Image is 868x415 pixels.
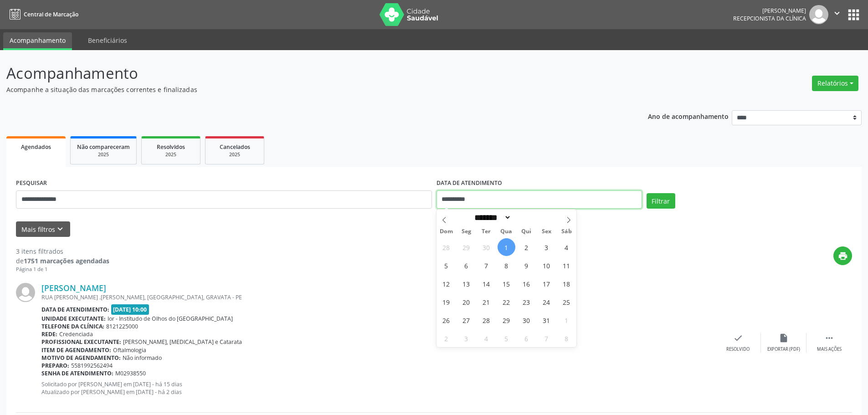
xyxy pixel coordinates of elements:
p: Acompanhe a situação das marcações correntes e finalizadas [6,85,605,94]
p: Solicitado por [PERSON_NAME] em [DATE] - há 15 dias Atualizado por [PERSON_NAME] em [DATE] - há 2... [41,380,715,396]
span: Outubro 28, 2025 [478,311,495,329]
span: Novembro 7, 2025 [538,329,555,347]
b: Data de atendimento: [41,306,109,313]
span: Outubro 8, 2025 [498,256,515,274]
span: Outubro 21, 2025 [478,293,495,311]
span: Outubro 24, 2025 [538,293,555,311]
span: Outubro 17, 2025 [538,275,555,292]
span: Outubro 19, 2025 [437,293,455,311]
button: print [833,246,852,265]
button: apps [846,7,862,23]
b: Unidade executante: [41,315,106,323]
span: Central de Marcação [24,10,78,18]
span: Outubro 29, 2025 [498,311,515,329]
span: Outubro 13, 2025 [457,275,475,292]
span: 5581992562494 [71,362,113,369]
span: [DATE] 10:00 [111,304,149,315]
span: Novembro 1, 2025 [558,311,575,329]
span: Outubro 25, 2025 [558,293,575,311]
span: Novembro 2, 2025 [437,329,455,347]
strong: 1751 marcações agendadas [24,256,109,265]
span: Outubro 3, 2025 [538,238,555,256]
div: Exportar (PDF) [767,346,800,353]
span: Outubro 15, 2025 [498,275,515,292]
span: Não compareceram [77,143,130,151]
span: Qui [516,229,536,235]
a: Central de Marcação [6,7,78,22]
i: print [838,251,848,261]
span: Outubro 14, 2025 [478,275,495,292]
span: Outubro 5, 2025 [437,256,455,274]
i:  [832,8,842,18]
img: img [16,283,35,302]
span: Outubro 12, 2025 [437,275,455,292]
p: Ano de acompanhamento [648,110,729,122]
span: Outubro 23, 2025 [518,293,535,311]
span: Outubro 31, 2025 [538,311,555,329]
i: check [733,333,743,343]
button: Mais filtroskeyboard_arrow_down [16,221,70,237]
p: Acompanhamento [6,62,605,85]
span: Outubro 26, 2025 [437,311,455,329]
span: Outubro 2, 2025 [518,238,535,256]
a: Beneficiários [82,32,134,48]
span: Novembro 3, 2025 [457,329,475,347]
div: [PERSON_NAME] [733,7,806,15]
span: [PERSON_NAME], [MEDICAL_DATA] e Catarata [123,338,242,346]
img: img [809,5,828,24]
b: Motivo de agendamento: [41,354,121,362]
span: Ter [476,229,496,235]
i: keyboard_arrow_down [55,224,65,234]
span: Outubro 7, 2025 [478,256,495,274]
span: Outubro 9, 2025 [518,256,535,274]
span: Novembro 4, 2025 [478,329,495,347]
b: Item de agendamento: [41,346,111,354]
span: Cancelados [220,143,250,151]
span: Ior - Institudo de Olhos do [GEOGRAPHIC_DATA] [108,315,233,323]
label: PESQUISAR [16,176,47,190]
select: Month [472,213,512,222]
span: Outubro 18, 2025 [558,275,575,292]
div: de [16,256,109,266]
div: 2025 [212,151,257,158]
a: [PERSON_NAME] [41,283,106,293]
b: Preparo: [41,362,69,369]
span: Outubro 10, 2025 [538,256,555,274]
div: Mais ações [817,346,842,353]
span: Setembro 30, 2025 [478,238,495,256]
span: Novembro 8, 2025 [558,329,575,347]
span: Qua [496,229,516,235]
span: M02938550 [115,369,146,377]
div: RUA [PERSON_NAME] .[PERSON_NAME], [GEOGRAPHIC_DATA], GRAVATA - PE [41,293,715,301]
button: Relatórios [812,76,858,91]
div: Resolvido [726,346,750,353]
span: Outubro 27, 2025 [457,311,475,329]
span: Outubro 16, 2025 [518,275,535,292]
a: Acompanhamento [3,32,72,50]
button: Filtrar [647,193,675,209]
div: 2025 [77,151,130,158]
span: Setembro 29, 2025 [457,238,475,256]
span: Agendados [21,143,51,151]
span: Outubro 30, 2025 [518,311,535,329]
span: Novembro 5, 2025 [498,329,515,347]
b: Senha de atendimento: [41,369,113,377]
span: Sex [536,229,556,235]
span: 8121225000 [106,323,138,330]
b: Rede: [41,330,57,338]
div: Página 1 de 1 [16,266,109,273]
span: Dom [437,229,457,235]
span: Seg [456,229,476,235]
span: Outubro 4, 2025 [558,238,575,256]
span: Outubro 1, 2025 [498,238,515,256]
span: Outubro 11, 2025 [558,256,575,274]
i:  [824,333,834,343]
div: 3 itens filtrados [16,246,109,256]
button:  [828,5,846,24]
span: Recepcionista da clínica [733,15,806,22]
b: Telefone da clínica: [41,323,104,330]
span: Credenciada [59,330,93,338]
label: DATA DE ATENDIMENTO [437,176,502,190]
div: 2025 [148,151,194,158]
span: Setembro 28, 2025 [437,238,455,256]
